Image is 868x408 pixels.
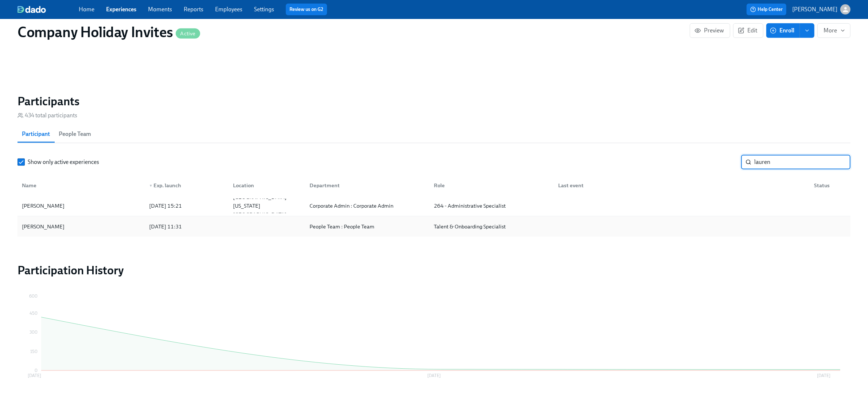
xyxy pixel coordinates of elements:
button: [PERSON_NAME] [792,4,851,15]
button: enroll [800,23,814,38]
span: ▼ [149,184,153,188]
div: ▼Exp. launch [143,178,227,193]
div: [PERSON_NAME][DATE] 15:21[GEOGRAPHIC_DATA] [GEOGRAPHIC_DATA] - [US_STATE] [GEOGRAPHIC_DATA]-[GEOG... [17,196,851,216]
div: Talent & Onboarding Specialist [431,222,552,231]
h1: Company Holiday Invites [17,23,200,41]
div: [DATE] 11:31 [146,222,227,231]
div: Role [428,178,552,193]
a: dado [17,6,79,13]
div: Status [808,178,849,193]
div: [PERSON_NAME] [19,222,67,231]
span: Show only active experiences [28,158,99,166]
img: dado [17,6,46,13]
span: Preview [696,27,724,34]
tspan: 600 [29,294,38,299]
button: Review us on G2 [286,4,327,15]
button: Help Center [747,4,786,15]
a: Reports [184,6,203,13]
span: Enroll [771,27,794,34]
div: Department [304,178,428,193]
button: Edit [733,23,763,38]
div: Last event [552,178,808,193]
div: Exp. launch [146,181,227,190]
span: Participant [22,129,50,139]
span: Active [176,31,200,36]
div: Department [307,181,428,190]
button: Enroll [766,23,800,38]
a: Moments [148,6,172,13]
div: [PERSON_NAME][DATE] 11:31People Team : People TeamTalent & Onboarding Specialist [17,216,851,237]
div: People Team : People Team [307,222,428,231]
a: Settings [254,6,274,13]
tspan: 0 [35,368,38,373]
span: Help Center [750,6,783,13]
input: Search by name [754,155,851,169]
div: Corporate Admin : Corporate Admin [307,201,428,210]
tspan: 450 [30,311,38,316]
div: Location [227,178,304,193]
div: [DATE] 15:21 [146,201,227,210]
tspan: [DATE] [427,373,441,378]
div: [GEOGRAPHIC_DATA] [GEOGRAPHIC_DATA] - [US_STATE] [GEOGRAPHIC_DATA]-[GEOGRAPHIC_DATA] [230,184,304,228]
div: [PERSON_NAME] [19,201,143,210]
a: Experiences [106,6,136,13]
a: Review us on G2 [289,6,323,13]
div: Status [811,181,849,190]
div: 434 total participants [17,111,77,119]
tspan: 300 [30,330,38,335]
a: Home [79,6,94,13]
span: Edit [739,27,757,34]
div: 264 - Administrative Specialist [431,201,552,210]
div: Last event [555,181,808,190]
span: People Team [59,129,91,139]
button: More [817,23,851,38]
h2: Participants [17,94,851,109]
tspan: [DATE] [817,373,830,378]
a: Employees [215,6,242,13]
tspan: 150 [30,349,38,354]
div: Name [19,178,143,193]
span: More [824,27,844,34]
tspan: [DATE] [28,373,41,378]
div: Location [230,181,304,190]
h2: Participation History [17,263,851,278]
p: [PERSON_NAME] [792,5,837,13]
div: Role [431,181,552,190]
div: Name [19,181,143,190]
button: Preview [690,23,730,38]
